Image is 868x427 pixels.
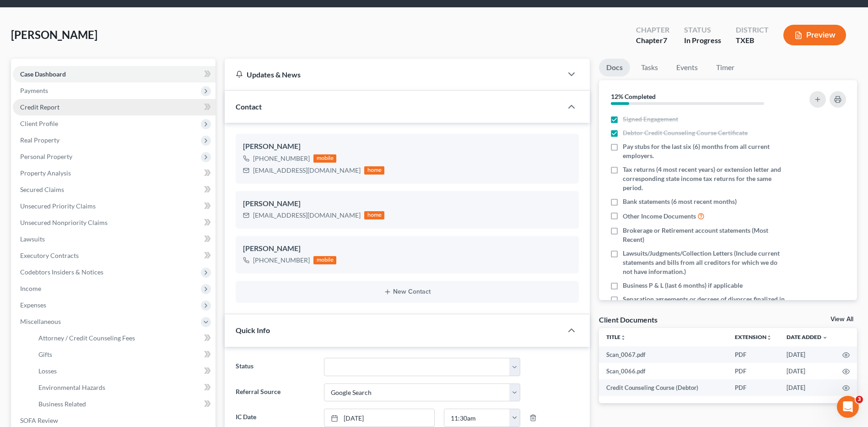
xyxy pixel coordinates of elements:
[31,396,216,412] a: Business Related
[783,25,846,45] button: Preview
[38,350,52,358] span: Gifts
[20,87,48,94] span: Payments
[822,335,828,340] i: expand_more
[13,247,216,264] a: Executory Contracts
[31,363,216,379] a: Losses
[830,316,853,323] a: View All
[623,197,737,206] span: Bank statements (6 most recent months)
[243,288,571,296] button: New Contact
[364,211,384,219] div: home
[20,318,61,325] span: Miscellaneous
[20,186,64,193] span: Secured Claims
[20,416,58,424] span: SOFA Review
[13,181,216,198] a: Secured Claims
[13,165,216,181] a: Property Analysis
[623,295,785,313] span: Separation agreements or decrees of divorces finalized in the past 2 years
[20,285,41,292] span: Income
[623,142,785,160] span: Pay stubs for the last six (6) months from all current employers.
[444,409,510,427] input: -- : --
[243,243,571,254] div: [PERSON_NAME]
[13,214,216,231] a: Unsecured Nonpriority Claims
[599,346,728,363] td: Scan_0067.pdf
[736,25,769,35] div: District
[735,334,772,340] a: Extensionunfold_more
[728,346,779,363] td: PDF
[623,212,696,221] span: Other Income Documents
[231,409,319,427] label: IC Date
[636,35,669,46] div: Chapter
[709,59,742,77] a: Timer
[20,268,103,276] span: Codebtors Insiders & Notices
[20,202,96,210] span: Unsecured Priority Claims
[728,379,779,396] td: PDF
[38,383,105,391] span: Environmental Hazards
[623,281,743,290] span: Business P & L (last 6 months) if applicable
[779,379,835,396] td: [DATE]
[606,334,626,340] a: Titleunfold_more
[634,59,665,77] a: Tasks
[253,166,361,175] div: [EMAIL_ADDRESS][DOMAIN_NAME]
[20,252,79,259] span: Executory Contracts
[13,198,216,214] a: Unsecured Priority Claims
[663,36,667,44] span: 7
[599,59,630,77] a: Docs
[38,334,135,342] span: Attorney / Credit Counseling Fees
[599,363,728,379] td: Scan_0066.pdf
[837,396,859,418] iframe: Intercom live chat
[31,346,216,363] a: Gifts
[787,334,828,340] a: Date Added expand_more
[20,301,46,309] span: Expenses
[11,28,97,41] span: [PERSON_NAME]
[20,103,59,111] span: Credit Report
[684,35,721,46] div: In Progress
[623,226,785,244] span: Brokerage or Retirement account statements (Most Recent)
[253,211,361,220] div: [EMAIL_ADDRESS][DOMAIN_NAME]
[20,136,59,144] span: Real Property
[231,383,319,402] label: Referral Source
[20,120,58,127] span: Client Profile
[611,93,656,100] strong: 12% Completed
[779,363,835,379] td: [DATE]
[243,198,571,209] div: [PERSON_NAME]
[13,99,216,115] a: Credit Report
[253,154,310,163] div: [PHONE_NUMBER]
[20,153,72,160] span: Personal Property
[13,231,216,247] a: Lawsuits
[38,367,57,375] span: Losses
[231,358,319,376] label: Status
[623,165,785,192] span: Tax returns (4 most recent years) or extension letter and corresponding state income tax returns ...
[599,379,728,396] td: Credit Counseling Course (Debtor)
[669,59,705,77] a: Events
[623,128,748,137] span: Debtor Credit Counseling Course Certificate
[38,400,86,408] span: Business Related
[779,346,835,363] td: [DATE]
[20,169,71,177] span: Property Analysis
[636,25,669,35] div: Chapter
[313,256,336,264] div: mobile
[728,363,779,379] td: PDF
[324,409,434,427] a: [DATE]
[766,335,772,340] i: unfold_more
[20,235,45,243] span: Lawsuits
[684,25,721,35] div: Status
[236,326,270,334] span: Quick Info
[364,166,384,175] div: home
[236,102,262,111] span: Contact
[236,70,551,79] div: Updates & News
[620,335,626,340] i: unfold_more
[313,154,336,163] div: mobile
[856,396,863,403] span: 3
[243,141,571,152] div: [PERSON_NAME]
[599,315,658,324] div: Client Documents
[623,115,678,124] span: Signed Engagement
[20,219,108,226] span: Unsecured Nonpriority Claims
[253,256,310,265] div: [PHONE_NUMBER]
[13,66,216,82] a: Case Dashboard
[20,70,66,78] span: Case Dashboard
[31,330,216,346] a: Attorney / Credit Counseling Fees
[623,249,785,276] span: Lawsuits/Judgments/Collection Letters (Include current statements and bills from all creditors fo...
[31,379,216,396] a: Environmental Hazards
[736,35,769,46] div: TXEB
